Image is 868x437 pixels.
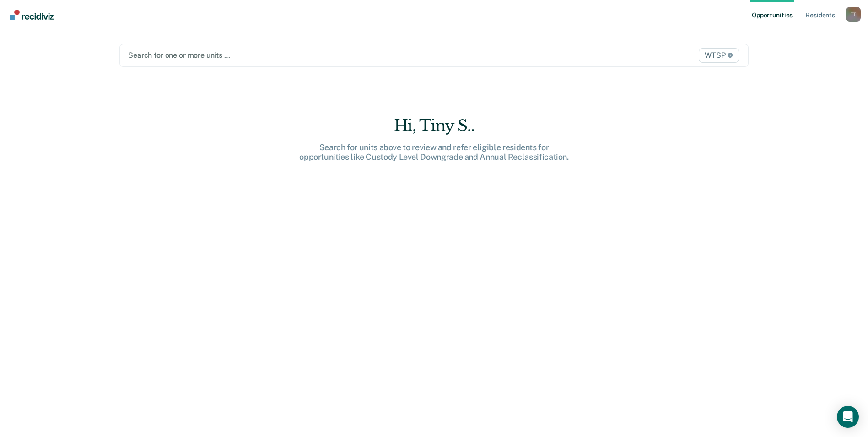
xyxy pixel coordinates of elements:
div: Search for units above to review and refer eligible residents for opportunities like Custody Leve... [288,142,581,162]
div: Open Intercom Messenger [837,406,859,428]
span: WTSP [699,48,739,63]
button: Profile dropdown button [846,7,861,22]
img: Recidiviz [10,10,54,20]
div: T T [846,7,861,22]
div: Hi, Tiny S.. [288,116,581,135]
